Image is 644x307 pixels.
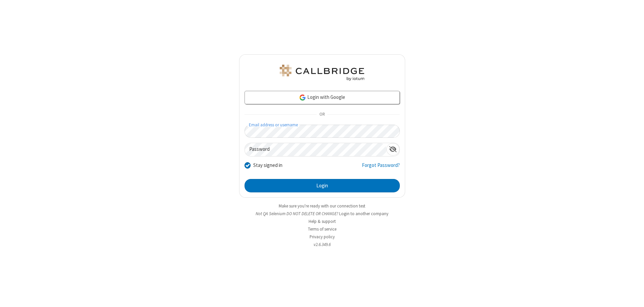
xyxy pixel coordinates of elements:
a: Terms of service [308,226,336,232]
a: Help & support [309,219,336,224]
a: Make sure you're ready with our connection test [279,203,365,209]
button: Login [245,179,400,192]
li: v2.6.349.6 [239,241,405,248]
button: Login to another company [339,210,388,217]
label: Stay signed in [253,162,282,169]
li: Not QA Selenium DO NOT DELETE OR CHANGE? [239,210,405,217]
a: Forgot Password? [362,162,400,174]
input: Email address or username [245,125,400,138]
div: Show password [386,143,399,156]
img: google-icon.png [299,94,306,101]
input: Password [245,143,386,156]
a: Privacy policy [310,234,335,240]
a: Login with Google [245,91,400,104]
img: QA Selenium DO NOT DELETE OR CHANGE [278,65,366,81]
span: OR [317,110,327,119]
